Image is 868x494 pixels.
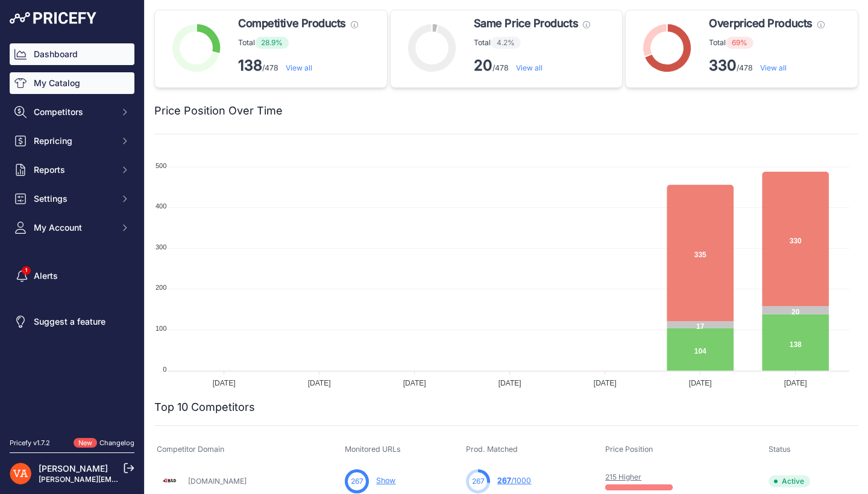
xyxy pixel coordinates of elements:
[156,284,166,291] tspan: 200
[34,164,113,176] span: Reports
[10,188,134,210] button: Settings
[709,15,812,32] span: Overpriced Products
[238,57,262,74] strong: 138
[34,135,113,147] span: Repricing
[286,63,312,72] a: View all
[474,15,578,32] span: Same Price Products
[99,439,134,447] a: Changelog
[403,379,426,387] tspan: [DATE]
[709,37,824,49] p: Total
[213,379,236,387] tspan: [DATE]
[474,56,590,75] p: /478
[39,475,284,484] a: [PERSON_NAME][EMAIL_ADDRESS][PERSON_NAME][DOMAIN_NAME]
[156,325,166,332] tspan: 100
[10,217,134,239] button: My Account
[156,202,166,210] tspan: 400
[10,101,134,123] button: Competitors
[10,265,134,287] a: Alerts
[156,162,166,169] tspan: 500
[10,43,134,424] nav: Sidebar
[709,57,737,74] strong: 330
[497,476,511,485] span: 267
[10,72,134,94] a: My Catalog
[238,37,358,49] p: Total
[466,445,518,454] span: Prod. Matched
[472,476,485,487] span: 267
[345,445,401,454] span: Monitored URLs
[74,438,97,448] span: New
[10,311,134,333] a: Suggest a feature
[308,379,331,387] tspan: [DATE]
[516,63,542,72] a: View all
[188,477,247,486] a: [DOMAIN_NAME]
[34,222,113,234] span: My Account
[157,445,224,454] span: Competitor Domain
[10,438,50,448] div: Pricefy v1.7.2
[594,379,617,387] tspan: [DATE]
[769,445,791,454] span: Status
[154,102,283,119] h2: Price Position Over Time
[474,57,492,74] strong: 20
[163,366,166,373] tspan: 0
[726,37,753,49] span: 69%
[156,243,166,251] tspan: 300
[784,379,807,387] tspan: [DATE]
[605,445,653,454] span: Price Position
[709,56,824,75] p: /478
[10,130,134,152] button: Repricing
[154,399,255,416] h2: Top 10 Competitors
[376,476,395,485] a: Show
[238,56,358,75] p: /478
[10,12,96,24] img: Pricefy Logo
[34,193,113,205] span: Settings
[10,159,134,181] button: Reports
[498,379,521,387] tspan: [DATE]
[760,63,787,72] a: View all
[689,379,712,387] tspan: [DATE]
[39,463,108,474] a: [PERSON_NAME]
[474,37,590,49] p: Total
[491,37,521,49] span: 4.2%
[351,476,363,487] span: 267
[238,15,346,32] span: Competitive Products
[255,37,289,49] span: 28.9%
[769,475,810,487] span: Active
[34,106,113,118] span: Competitors
[605,472,641,481] a: 215 Higher
[497,476,531,485] a: 267/1000
[10,43,134,65] a: Dashboard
